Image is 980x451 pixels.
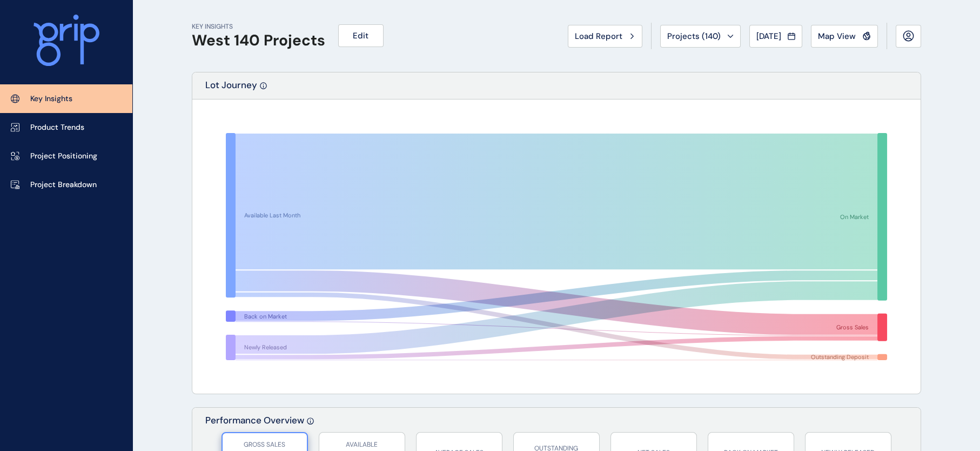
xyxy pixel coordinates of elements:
button: Projects (140) [660,25,741,48]
p: Project Positioning [30,151,97,162]
button: [DATE] [749,25,802,48]
button: Map View [811,25,878,48]
h1: West 140 Projects [192,31,325,50]
p: Key Insights [30,94,72,104]
p: Lot Journey [205,79,257,99]
p: Project Breakdown [30,180,97,190]
p: Product Trends [30,122,84,133]
span: Map View [818,31,856,42]
span: Load Report [575,31,622,42]
span: Edit [353,30,368,41]
p: AVAILABLE [325,440,399,449]
span: [DATE] [756,31,781,42]
p: GROSS SALES [228,440,301,449]
p: KEY INSIGHTS [192,22,325,31]
button: Load Report [568,25,642,48]
button: Edit [338,24,384,47]
span: Projects ( 140 ) [667,31,721,42]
